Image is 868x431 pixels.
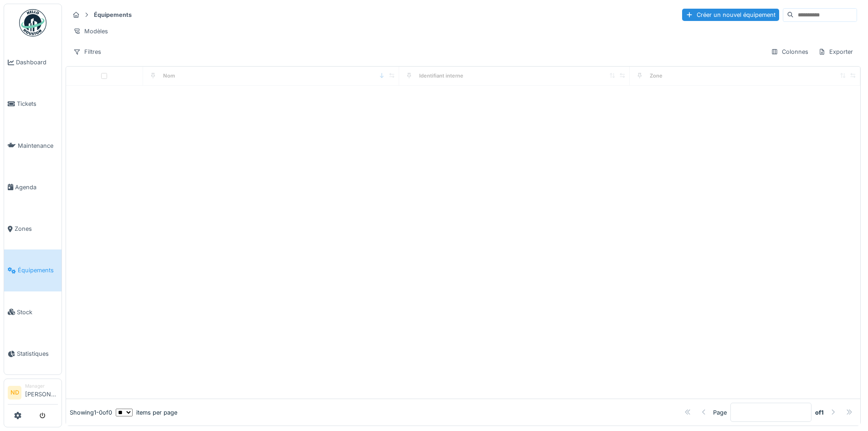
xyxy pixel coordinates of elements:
[4,125,62,166] a: Maintenance
[4,83,62,125] a: Tickets
[713,408,727,417] div: Page
[25,383,58,402] li: [PERSON_NAME]
[18,141,58,150] span: Maintenance
[4,42,62,83] a: Dashboard
[116,408,177,417] div: items per page
[419,72,463,80] div: Identifiant interne
[19,9,46,36] img: Badge_color-CXgf-gQk.svg
[15,183,58,192] span: Agenda
[4,291,62,333] a: Stock
[767,45,812,58] div: Colonnes
[650,72,663,80] div: Zone
[17,99,58,108] span: Tickets
[4,208,62,249] a: Zones
[815,408,824,417] strong: of 1
[682,9,779,21] div: Créer un nouvel équipement
[4,249,62,291] a: Équipements
[69,45,105,58] div: Filtres
[17,308,58,317] span: Stock
[70,408,112,417] div: Showing 1 - 0 of 0
[18,266,58,275] span: Équipements
[163,72,175,80] div: Nom
[8,383,58,405] a: ND Manager[PERSON_NAME]
[25,383,58,389] div: Manager
[4,333,62,374] a: Statistiques
[814,45,857,58] div: Exporter
[69,25,112,38] div: Modèles
[8,386,21,400] li: ND
[16,58,58,67] span: Dashboard
[15,224,58,233] span: Zones
[90,10,135,19] strong: Équipements
[17,349,58,358] span: Statistiques
[4,166,62,208] a: Agenda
